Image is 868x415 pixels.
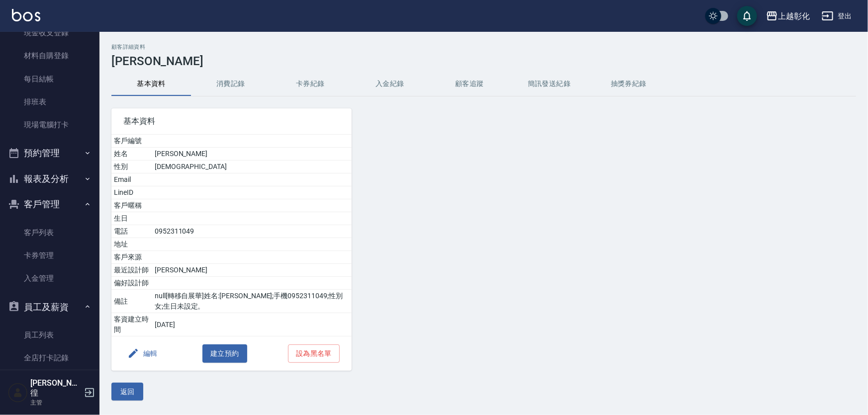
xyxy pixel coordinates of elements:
a: 每日結帳 [4,68,96,90]
span: 基本資料 [123,116,340,126]
td: 最近設計師 [111,264,152,277]
td: 客戶來源 [111,251,152,264]
p: 主管 [30,398,81,407]
td: 性別 [111,161,152,173]
a: 客戶列表 [4,221,96,244]
button: 編輯 [123,344,162,363]
button: 抽獎券紀錄 [589,72,669,96]
button: 基本資料 [111,72,191,96]
button: 客戶管理 [4,191,96,217]
button: 設為黑名單 [288,344,340,363]
div: 上越彰化 [778,10,810,22]
button: 簡訊發送紀錄 [509,72,589,96]
td: 生日 [111,212,152,225]
a: 材料自購登錄 [4,44,96,67]
button: 消費記錄 [191,72,271,96]
h3: [PERSON_NAME] [111,54,856,68]
h2: 顧客詳細資料 [111,44,856,50]
a: 排班表 [4,90,96,113]
img: Logo [12,9,40,21]
td: 客戶暱稱 [111,199,152,212]
td: [PERSON_NAME] [152,148,352,161]
a: 員工列表 [4,324,96,346]
a: 現場電腦打卡 [4,113,96,136]
td: [DATE] [152,313,352,336]
td: LineID [111,186,152,199]
td: [DEMOGRAPHIC_DATA] [152,161,352,173]
img: Person [8,383,28,403]
button: 返回 [111,383,143,401]
h5: [PERSON_NAME]徨 [30,378,81,398]
button: save [737,6,757,26]
td: 客戶編號 [111,135,152,148]
button: 顧客追蹤 [430,72,509,96]
button: 入金紀錄 [350,72,430,96]
td: Email [111,173,152,186]
button: 預約管理 [4,140,96,166]
button: 報表及分析 [4,166,96,192]
td: 地址 [111,238,152,251]
button: 員工及薪資 [4,294,96,320]
td: 客資建立時間 [111,313,152,336]
button: 卡券紀錄 [271,72,350,96]
td: 姓名 [111,148,152,161]
button: 登出 [818,7,856,25]
a: 現金收支登錄 [4,21,96,44]
td: 偏好設計師 [111,277,152,290]
td: 備註 [111,290,152,313]
td: null[轉移自展華]姓名:[PERSON_NAME];手機0952311049;性別女;生日未設定。 [152,290,352,313]
td: 0952311049 [152,225,352,238]
button: 上越彰化 [762,6,814,26]
a: 全店打卡記錄 [4,346,96,369]
a: 入金管理 [4,267,96,290]
a: 卡券管理 [4,244,96,267]
button: 建立預約 [202,344,247,363]
td: 電話 [111,225,152,238]
td: [PERSON_NAME] [152,264,352,277]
